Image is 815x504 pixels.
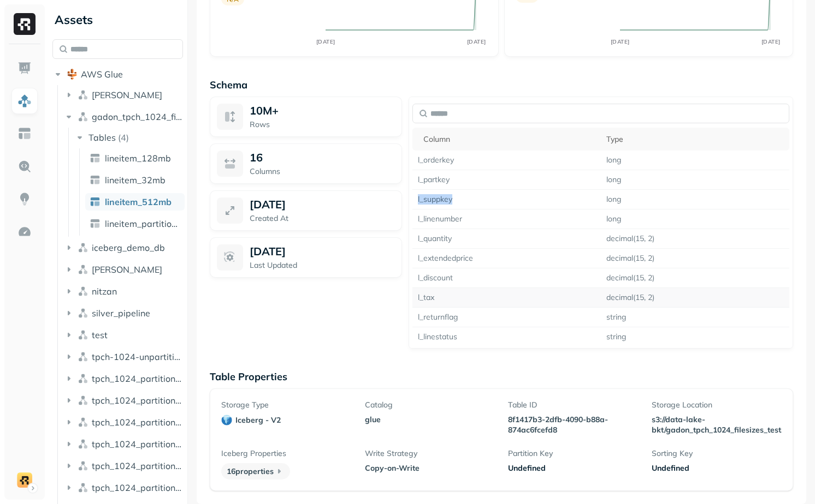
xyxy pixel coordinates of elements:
p: Sorting Key [652,448,782,459]
td: string [601,308,789,327]
p: 10M+ [250,104,279,117]
button: tpch_1024_partitioned_11 [63,435,184,453]
td: l_suppkey [412,190,601,209]
span: tpch_1024_partitioned [92,373,184,384]
button: test [63,326,184,344]
span: tpch_1024_partitioned_11 [92,439,184,449]
img: namespace [78,351,88,362]
a: lineitem_128mb [85,149,185,167]
span: tpch_1024_partitioned_10 [92,417,184,428]
span: iceberg_demo_db [92,242,165,253]
tspan: [DATE] [466,38,486,45]
p: Write Strategy [365,448,495,459]
td: decimal(15, 2) [601,249,789,268]
td: l_tax [412,288,601,308]
div: Undefined [508,463,638,473]
p: iceberg - v2 [235,415,281,425]
span: lineitem_partitioned [105,218,180,229]
button: gadon_tpch_1024_filesizes_test [63,108,184,125]
td: long [601,151,789,170]
p: 8f1417b3-2dfb-4090-b88a-874ac6fcefd8 [508,415,638,435]
td: decimal(15, 2) [601,268,789,288]
img: root [67,69,78,80]
span: Tables [88,132,116,143]
img: Dashboard [17,61,32,75]
p: Last Updated [250,260,395,271]
img: namespace [78,264,88,275]
img: demo [17,472,32,488]
img: Ryft [14,13,36,35]
a: lineitem_partitioned [85,215,185,232]
span: [PERSON_NAME] [92,264,162,275]
td: long [601,190,789,209]
p: 16 properties [221,463,290,479]
img: table [90,196,101,207]
button: nitzan [63,283,184,300]
img: iceberg - v2 [221,415,232,425]
td: l_partkey [412,170,601,190]
img: namespace [78,439,88,449]
img: namespace [78,482,88,493]
p: 16 [250,151,263,164]
tspan: [DATE] [316,38,335,45]
td: decimal(15, 2) [601,229,789,249]
td: l_extendedprice [412,249,601,268]
img: namespace [78,111,88,122]
button: tpch_1024_partitioned_10 [63,413,184,431]
img: namespace [78,242,88,253]
td: l_discount [412,268,601,288]
span: lineitem_128mb [105,153,171,164]
p: Catalog [365,400,495,410]
span: AWS Glue [81,69,123,80]
img: table [90,153,101,164]
span: silver_pipeline [92,308,150,319]
td: l_quantity [412,229,601,249]
td: long [601,170,789,190]
p: Columns [250,166,395,177]
span: nitzan [92,286,117,297]
button: [PERSON_NAME] [63,86,184,104]
a: lineitem_32mb [85,171,185,189]
p: [DATE] [250,244,286,258]
button: AWS Glue [52,65,183,83]
p: Iceberg Properties [221,448,351,459]
img: table [90,218,101,229]
span: lineitem_32mb [105,175,166,185]
button: silver_pipeline [63,304,184,322]
img: namespace [78,89,88,100]
img: namespace [78,329,88,340]
img: Insights [17,192,32,206]
span: tpch_1024_partitioned_12 [92,460,184,471]
td: l_linenumber [412,209,601,229]
button: Tables(4) [74,129,184,146]
p: Table Properties [210,370,793,383]
span: [PERSON_NAME] [92,89,162,100]
button: iceberg_demo_db [63,239,184,256]
button: tpch_1024_partitioned_12 [63,457,184,475]
img: namespace [78,373,88,384]
a: lineitem_512mb [85,193,185,211]
p: Storage Type [221,400,351,410]
td: l_linestatus [412,327,601,347]
tspan: [DATE] [761,38,780,45]
p: glue [365,415,495,425]
p: [DATE] [250,197,286,211]
span: gadon_tpch_1024_filesizes_test [92,111,184,122]
p: Schema [210,79,793,91]
span: test [92,329,108,340]
button: tpch_1024_partitioned [63,370,184,387]
p: ( 4 ) [118,132,129,143]
img: Optimization [17,225,32,239]
div: Undefined [652,463,782,473]
img: namespace [78,286,88,297]
p: Copy-on-Write [365,463,495,473]
button: tpch-1024-unpartitioned [63,348,184,365]
td: long [601,209,789,229]
img: Query Explorer [17,159,32,173]
p: Table ID [508,400,638,410]
p: Storage Location [652,400,782,410]
button: tpch_1024_partitioned_13 [63,479,184,496]
td: string [601,327,789,347]
td: l_orderkey [412,151,601,170]
td: decimal(15, 2) [601,288,789,308]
